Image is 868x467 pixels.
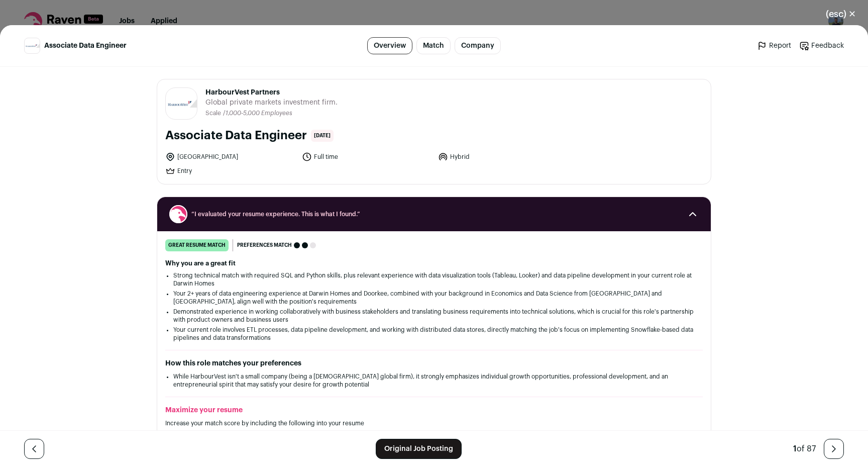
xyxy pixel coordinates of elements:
[793,443,816,455] div: of 87
[165,166,296,176] li: Entry
[226,110,292,116] span: 1,000-5,000 Employees
[793,445,797,453] span: 1
[799,41,844,51] a: Feedback
[191,210,677,218] span: “I evaluated your resume experience. This is what I found.”
[165,358,703,368] h2: How this role matches your preferences
[237,240,292,250] span: Preferences match
[166,100,197,108] img: 23474492f951fef77961e80d25f3c79fc98397db736868ec76f33d64da2b2038.jpg
[223,110,292,117] li: /
[173,290,695,306] li: Your 2+ years of data engineering experience at Darwin Homes and Doorkee, combined with your back...
[165,419,703,427] p: Increase your match score by including the following into your resume
[205,87,338,98] span: HarbourVest Partners
[205,110,223,117] li: Scale
[173,326,695,342] li: Your current role involves ETL processes, data pipeline development, and working with distributed...
[25,44,40,48] img: 23474492f951fef77961e80d25f3c79fc98397db736868ec76f33d64da2b2038.jpg
[173,271,695,288] li: Strong technical match with required SQL and Python skills, plus relevant experience with data vi...
[416,37,451,54] a: Match
[814,3,868,25] button: Close modal
[173,372,695,389] li: While HarbourVest isn't a small company (being a [DEMOGRAPHIC_DATA] global firm), it strongly emp...
[44,41,127,51] span: Associate Data Engineer
[205,98,338,108] span: Global private markets investment firm.
[165,405,703,415] h2: Maximize your resume
[302,152,432,162] li: Full time
[165,259,703,267] h2: Why you are a great fit
[455,37,501,54] a: Company
[757,41,791,51] a: Report
[438,152,569,162] li: Hybrid
[165,128,307,144] h1: Associate Data Engineer
[311,130,334,142] span: [DATE]
[173,308,695,324] li: Demonstrated experience in working collaboratively with business stakeholders and translating bus...
[165,152,296,162] li: [GEOGRAPHIC_DATA]
[165,239,229,251] div: great resume match
[376,439,462,459] a: Original Job Posting
[367,37,412,54] a: Overview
